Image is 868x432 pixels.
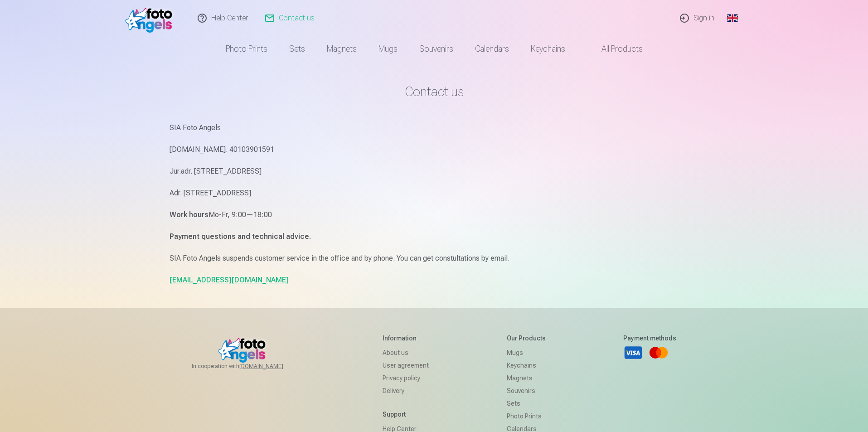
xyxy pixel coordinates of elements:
[507,346,546,359] a: Mugs
[408,36,464,62] a: Souvenirs
[507,372,546,384] a: Magnets
[383,410,429,419] h5: Support
[520,36,576,62] a: Keychains
[192,363,305,370] span: In cooperation with
[170,209,699,221] p: Mo-Fr, 9:00—18:00
[278,36,316,62] a: Sets
[170,165,699,178] p: Jur.adr. [STREET_ADDRESS]
[507,359,546,372] a: Keychains
[464,36,520,62] a: Calendars
[507,410,546,422] a: Photo prints
[316,36,368,62] a: Magnets
[170,121,699,134] p: SIA Foto Angels
[170,210,209,219] strong: Work hours
[170,143,699,156] p: [DOMAIN_NAME]. 40103901591
[507,397,546,410] a: Sets
[170,276,289,284] a: [EMAIL_ADDRESS][DOMAIN_NAME]
[383,372,429,384] a: Privacy policy
[383,359,429,372] a: User agreement
[649,343,669,363] a: Mastercard
[368,36,408,62] a: Mugs
[507,384,546,397] a: Souvenirs
[576,36,654,62] a: All products
[383,346,429,359] a: About us
[170,232,311,241] strong: Payment questions and technical advice.
[170,83,699,100] h1: Contact us
[383,334,429,343] h5: Information
[239,363,305,370] a: [DOMAIN_NAME]
[215,36,278,62] a: Photo prints
[170,187,699,199] p: Adr. [STREET_ADDRESS]
[383,384,429,397] a: Delivery
[623,334,676,343] h5: Payment methods
[507,334,546,343] h5: Our products
[170,252,699,265] p: SIA Foto Angels suspends customer service in the office and by phone. You can get constultations ...
[125,4,177,33] img: /fa1
[623,343,643,363] a: Visa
